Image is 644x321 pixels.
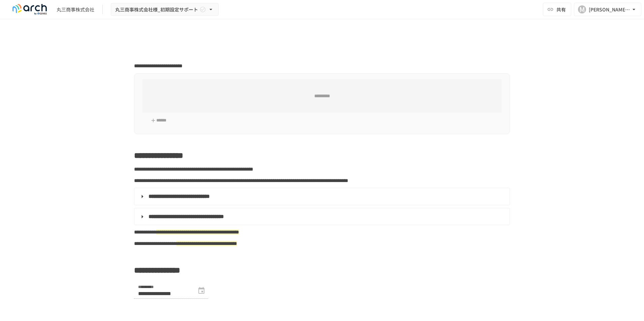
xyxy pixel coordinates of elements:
span: 丸三商事株式会社様_初期設定サポート [115,5,198,14]
img: logo-default@2x-9cf2c760.svg [8,4,51,15]
button: 共有 [543,3,571,16]
button: 丸三商事株式会社様_初期設定サポート [111,3,219,16]
div: [PERSON_NAME][EMAIL_ADDRESS][DOMAIN_NAME] [589,5,631,14]
div: M [578,5,586,13]
span: 共有 [556,6,566,13]
div: 丸三商事株式会社 [57,6,94,13]
button: M[PERSON_NAME][EMAIL_ADDRESS][DOMAIN_NAME] [574,3,641,16]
